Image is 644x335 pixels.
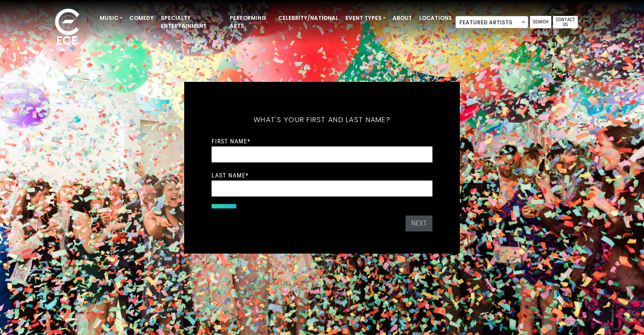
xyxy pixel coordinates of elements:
a: Performing Arts [226,11,275,34]
img: ece_new_logo_whitev2-1.png [45,6,89,49]
a: Music [96,11,126,26]
a: Celebrity/National [275,11,342,26]
span: Featured Artists [456,16,528,29]
span: Featured Artists [455,16,528,28]
a: Specialty Entertainment [157,11,226,34]
a: Contact Us [553,16,578,28]
a: Comedy [126,11,157,26]
a: Event Types [342,11,389,26]
h5: What's your first and last name? [212,104,432,136]
a: About [389,11,416,26]
label: First Name [212,137,250,145]
a: Locations [416,11,455,26]
label: Last Name [212,171,249,179]
a: Search [530,16,551,28]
